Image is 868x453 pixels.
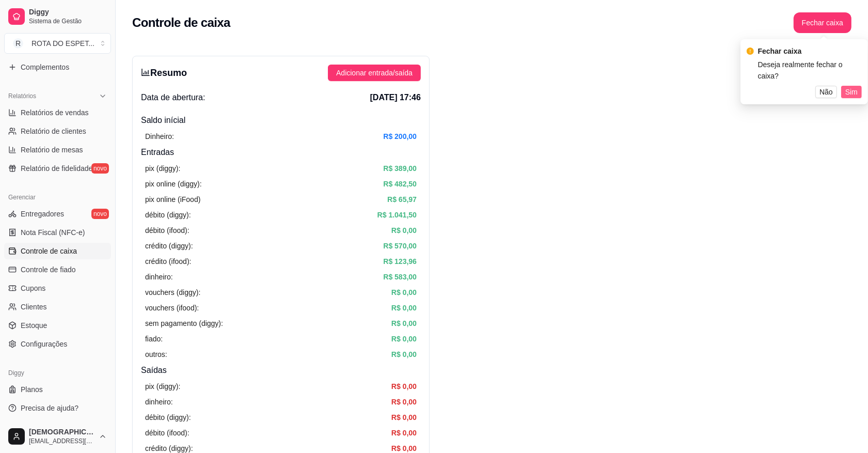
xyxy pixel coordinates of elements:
[845,86,858,98] span: Sim
[4,365,111,381] div: Diggy
[21,320,47,331] span: Estoque
[21,302,47,312] span: Clientes
[145,209,191,221] article: débito (diggy):
[391,225,417,236] article: R$ 0,00
[145,318,223,329] article: sem pagamento (diggy):
[29,437,94,445] span: [EMAIL_ADDRESS][DOMAIN_NAME]
[794,12,851,33] button: Fechar caixa
[21,246,77,256] span: Controle de caixa
[145,333,163,345] article: fiado:
[383,163,417,174] article: R$ 389,00
[145,412,191,423] article: débito (diggy):
[383,240,417,252] article: R$ 570,00
[145,287,200,298] article: vouchers (diggy):
[21,339,67,349] span: Configurações
[21,209,64,219] span: Entregadores
[370,91,421,104] span: [DATE] 17:46
[387,194,417,205] article: R$ 65,97
[4,123,111,139] a: Relatório de clientes
[4,381,111,398] a: Planos
[383,178,417,190] article: R$ 482,50
[8,92,36,100] span: Relatórios
[391,427,417,439] article: R$ 0,00
[145,178,202,190] article: pix online (diggy):
[815,86,837,98] button: Não
[13,38,23,49] span: R
[4,33,111,54] button: Select a team
[4,280,111,296] a: Cupons
[145,240,193,252] article: crédito (diggy):
[4,424,111,449] button: [DEMOGRAPHIC_DATA][EMAIL_ADDRESS][DOMAIN_NAME]
[141,146,421,159] h4: Entradas
[4,261,111,278] a: Controle de fiado
[391,412,417,423] article: R$ 0,00
[336,67,413,79] span: Adicionar entrada/saída
[29,17,107,25] span: Sistema de Gestão
[21,283,45,293] span: Cupons
[145,302,199,314] article: vouchers (ifood):
[328,65,421,81] button: Adicionar entrada/saída
[145,163,180,174] article: pix (diggy):
[4,317,111,334] a: Estoque
[4,4,111,29] a: DiggySistema de Gestão
[4,299,111,315] a: Clientes
[4,224,111,241] a: Nota Fiscal (NFC-e)
[145,271,173,283] article: dinheiro:
[21,227,85,238] span: Nota Fiscal (NFC-e)
[21,163,92,174] span: Relatório de fidelidade
[4,400,111,416] a: Precisa de ajuda?
[391,318,417,329] article: R$ 0,00
[21,264,76,275] span: Controle de fiado
[391,287,417,298] article: R$ 0,00
[141,114,421,127] h4: Saldo inícial
[391,396,417,408] article: R$ 0,00
[145,131,174,142] article: Dinheiro:
[145,194,200,205] article: pix online (iFood)
[758,59,862,82] div: Deseja realmente fechar o caixa?
[29,8,107,17] span: Diggy
[145,256,191,267] article: crédito (ifood):
[747,48,754,55] span: exclamation-circle
[132,14,230,31] h2: Controle de caixa
[145,396,173,408] article: dinheiro:
[391,349,417,360] article: R$ 0,00
[4,336,111,352] a: Configurações
[21,62,69,72] span: Complementos
[819,86,833,98] span: Não
[21,384,43,395] span: Planos
[145,381,180,392] article: pix (diggy):
[29,428,94,437] span: [DEMOGRAPHIC_DATA]
[21,403,78,413] span: Precisa de ajuda?
[141,364,421,377] h4: Saídas
[31,38,94,49] div: ROTA DO ESPET ...
[21,145,83,155] span: Relatório de mesas
[383,271,417,283] article: R$ 583,00
[383,256,417,267] article: R$ 123,96
[21,107,89,118] span: Relatórios de vendas
[145,349,167,360] article: outros:
[4,142,111,158] a: Relatório de mesas
[383,131,417,142] article: R$ 200,00
[4,104,111,121] a: Relatórios de vendas
[145,427,190,439] article: débito (ifood):
[391,333,417,345] article: R$ 0,00
[141,66,187,80] h3: Resumo
[4,243,111,259] a: Controle de caixa
[4,189,111,206] div: Gerenciar
[391,381,417,392] article: R$ 0,00
[141,91,206,104] span: Data de abertura:
[4,59,111,75] a: Complementos
[141,68,150,77] span: bar-chart
[4,206,111,222] a: Entregadoresnovo
[4,160,111,177] a: Relatório de fidelidadenovo
[145,225,190,236] article: débito (ifood):
[377,209,417,221] article: R$ 1.041,50
[758,45,862,57] div: Fechar caixa
[391,302,417,314] article: R$ 0,00
[21,126,86,136] span: Relatório de clientes
[841,86,862,98] button: Sim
